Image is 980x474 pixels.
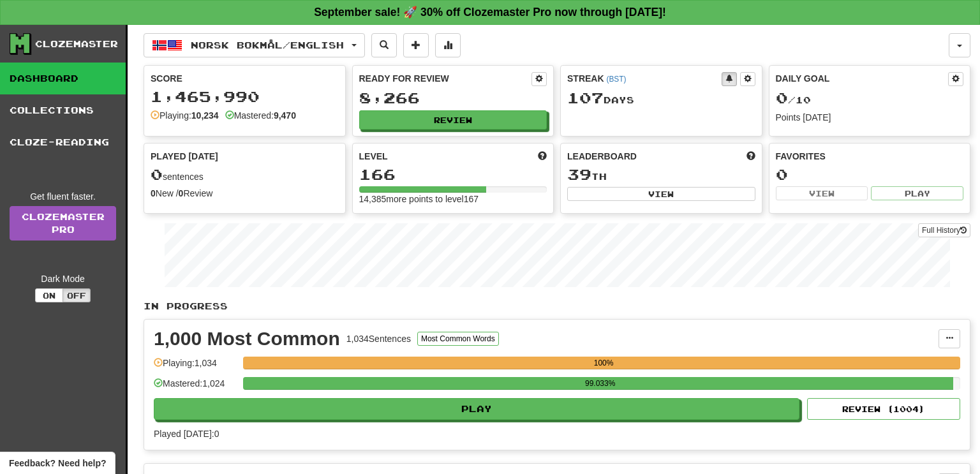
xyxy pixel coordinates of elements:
a: ClozemasterPro [10,206,116,241]
button: View [567,187,755,201]
div: Day s [567,90,755,107]
div: Playing: 1,034 [154,357,237,378]
span: Played [DATE]: 0 [154,429,219,439]
span: Played [DATE] [151,150,218,163]
div: Daily Goal [776,72,949,86]
span: 107 [567,89,604,107]
div: sentences [151,167,339,183]
button: Search sentences [371,33,397,57]
div: Ready for Review [359,72,532,85]
span: / 10 [776,94,811,105]
button: Review (1004) [807,398,960,420]
span: Open feedback widget [9,457,106,470]
div: Clozemaster [35,38,118,50]
div: Points [DATE] [776,111,964,124]
div: 8,266 [359,90,547,106]
div: Favorites [776,150,964,163]
button: Norsk bokmål/English [144,33,365,57]
div: Score [151,72,339,85]
div: Playing: [151,109,219,122]
strong: 0 [151,188,156,198]
div: New / Review [151,187,339,200]
span: 0 [151,165,163,183]
div: 14,385 more points to level 167 [359,193,547,205]
span: Level [359,150,388,163]
div: th [567,167,755,183]
span: 0 [776,89,788,107]
div: Dark Mode [10,272,116,285]
div: Streak [567,72,722,85]
div: 99.033% [247,377,953,390]
span: This week in points, UTC [746,150,755,163]
button: More stats [435,33,461,57]
button: Play [871,186,963,200]
strong: 10,234 [191,110,219,121]
button: View [776,186,868,200]
button: Most Common Words [417,332,499,346]
p: In Progress [144,300,970,313]
a: (BST) [606,75,626,84]
span: 39 [567,165,591,183]
div: 100% [247,357,960,369]
button: Add sentence to collection [403,33,429,57]
button: Off [63,288,91,302]
strong: 9,470 [274,110,296,121]
div: Mastered: [225,109,296,122]
div: 0 [776,167,964,182]
div: Get fluent faster. [10,190,116,203]
div: 166 [359,167,547,182]
span: Norsk bokmål / English [191,40,344,50]
button: On [35,288,63,302]
div: 1,000 Most Common [154,329,340,348]
span: Score more points to level up [538,150,547,163]
button: Review [359,110,547,130]
div: 1,034 Sentences [346,332,411,345]
span: Leaderboard [567,150,637,163]
button: Full History [918,223,970,237]
button: Play [154,398,799,420]
div: 1,465,990 [151,89,339,105]
div: Mastered: 1,024 [154,377,237,398]
strong: 0 [179,188,184,198]
strong: September sale! 🚀 30% off Clozemaster Pro now through [DATE]! [314,6,666,19]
